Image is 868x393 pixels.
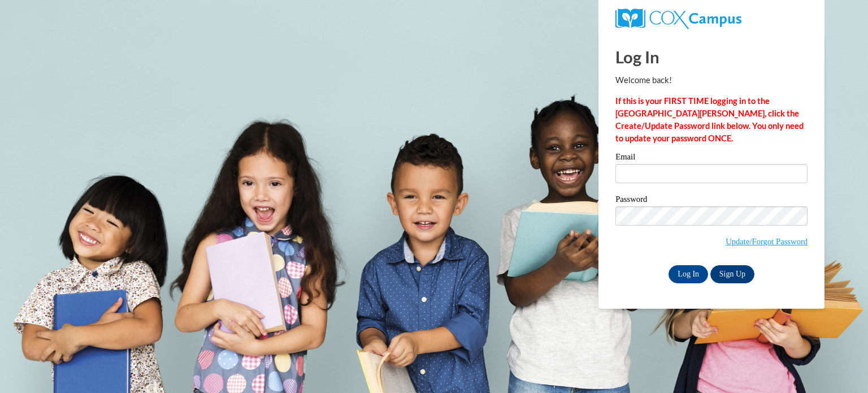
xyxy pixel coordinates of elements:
[615,13,741,23] a: COX Campus
[726,237,808,246] a: Update/Forgot Password
[669,265,708,283] input: Log In
[615,74,808,87] p: Welcome back!
[615,96,804,143] strong: If this is your FIRST TIME logging in to the [GEOGRAPHIC_DATA][PERSON_NAME], click the Create/Upd...
[615,8,741,29] img: COX Campus
[615,153,808,164] label: Email
[710,265,754,283] a: Sign Up
[615,195,808,206] label: Password
[615,45,808,68] h1: Log In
